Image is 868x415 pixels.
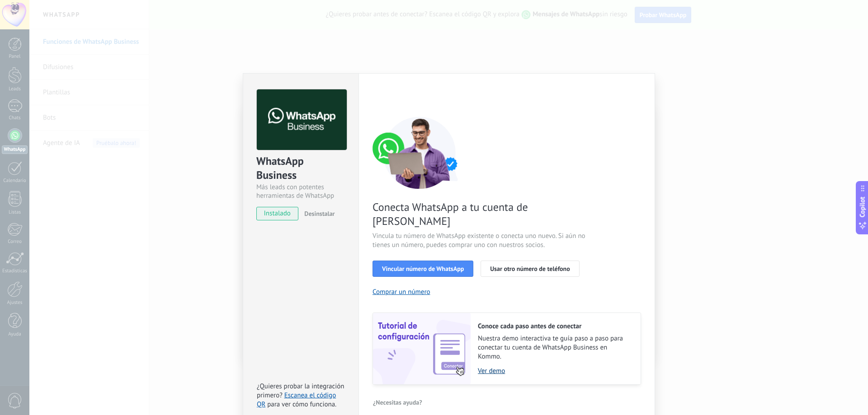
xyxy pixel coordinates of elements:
img: logo_main.png [257,89,347,150]
span: Vincular número de WhatsApp [382,266,464,272]
span: Copilot [858,196,867,217]
a: Escanea el código QR [257,391,336,409]
h2: Conoce cada paso antes de conectar [478,322,632,331]
span: Usar otro número de teléfono [490,266,570,272]
span: instalado [257,207,298,220]
a: Ver demo [478,367,632,375]
div: WhatsApp Business [256,154,345,183]
span: Conecta WhatsApp a tu cuenta de [PERSON_NAME] [373,200,588,228]
button: Desinstalar [301,207,335,220]
button: Usar otro número de teléfono [481,261,579,277]
span: Vincula tu número de WhatsApp existente o conecta uno nuevo. Si aún no tienes un número, puedes c... [373,232,588,250]
button: Comprar un número [373,288,430,296]
div: Más leads con potentes herramientas de WhatsApp [256,183,345,200]
img: connect number [373,117,467,189]
span: ¿Quieres probar la integración primero? [257,382,344,400]
button: ¿Necesitas ayuda? [373,396,423,409]
span: Nuestra demo interactiva te guía paso a paso para conectar tu cuenta de WhatsApp Business en Kommo. [478,334,632,361]
span: ¿Necesitas ayuda? [373,399,422,406]
span: para ver cómo funciona. [267,400,336,409]
button: Vincular número de WhatsApp [373,261,473,277]
span: Desinstalar [304,210,335,218]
